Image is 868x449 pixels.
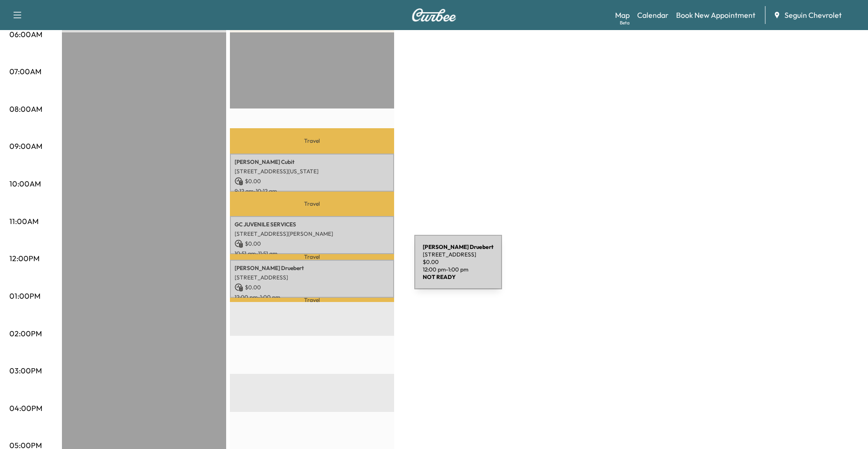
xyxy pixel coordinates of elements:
[9,103,42,115] p: 08:00AM
[235,294,389,301] p: 12:00 pm - 1:00 pm
[235,240,389,248] p: $ 0.00
[637,9,669,21] a: Calendar
[235,264,389,272] p: [PERSON_NAME] Druebert
[230,128,394,154] p: Travel
[235,187,389,195] p: 9:12 am - 10:12 am
[9,66,41,77] p: 07:00AM
[9,253,39,264] p: 12:00PM
[411,8,457,22] img: Curbee Logo
[784,9,842,21] span: Seguin Chevrolet
[235,177,389,186] p: $ 0.00
[235,230,389,238] p: [STREET_ADDRESS][PERSON_NAME]
[9,365,42,376] p: 03:00PM
[235,283,389,292] p: $ 0.00
[9,140,42,152] p: 09:00AM
[620,19,630,26] div: Beta
[9,328,42,339] p: 02:00PM
[9,29,42,40] p: 06:00AM
[235,250,389,257] p: 10:51 am - 11:51 am
[230,192,394,216] p: Travel
[235,221,389,228] p: GC JUVENILE SERVICES
[235,274,389,281] p: [STREET_ADDRESS]
[9,216,38,227] p: 11:00AM
[9,290,40,302] p: 01:00PM
[230,298,394,302] p: Travel
[615,9,630,21] a: MapBeta
[235,168,389,175] p: [STREET_ADDRESS][US_STATE]
[676,9,755,21] a: Book New Appointment
[9,178,41,189] p: 10:00AM
[9,403,42,414] p: 04:00PM
[230,254,394,260] p: Travel
[235,158,389,166] p: [PERSON_NAME] Cubit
